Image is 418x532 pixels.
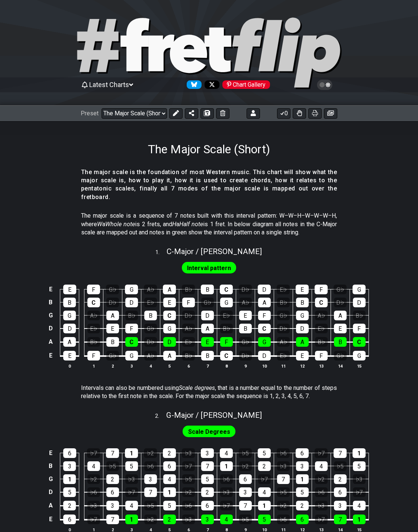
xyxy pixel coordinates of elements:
td: B [46,459,55,472]
div: G♭ [334,285,347,294]
div: D♭ [277,324,290,333]
th: 2 [103,362,122,370]
div: ♭7 [258,474,271,484]
div: E♭ [182,337,195,347]
div: ♭2 [87,474,100,484]
div: ♭6 [277,515,290,524]
div: D♭ [144,337,157,347]
div: ♭5 [334,461,347,471]
div: ♭6 [220,474,233,484]
th: 14 [331,362,350,370]
div: E♭ [220,311,233,320]
div: G [125,285,138,294]
div: C [220,285,233,294]
span: Latest Charts [89,81,129,89]
span: G - Major / [PERSON_NAME] [166,411,262,420]
div: 3 [334,501,347,510]
div: A [163,285,176,294]
div: ♭7 [315,448,328,458]
div: 2 [63,501,76,510]
div: 4 [315,461,328,471]
div: A♭ [277,337,290,347]
div: C [87,298,100,307]
div: G [296,311,309,320]
div: B [334,337,347,347]
div: B♭ [353,311,366,320]
div: B♭ [220,324,233,333]
div: A♭ [315,311,328,320]
div: C [353,337,366,347]
div: 4 [353,501,366,510]
div: ♭6 [87,487,100,497]
td: E [46,349,55,363]
div: ♭3 [315,501,328,510]
div: F [353,324,366,333]
div: 7 [106,448,119,458]
p: Intervals can also be numbered using , that is a number equal to the number of steps relative to ... [81,384,337,401]
div: 5 [258,448,271,458]
div: A♭ [144,351,157,360]
div: ♭2 [239,461,252,471]
div: D♭ [106,298,119,307]
div: ♭2 [182,487,195,497]
a: Follow #fretflip at Bluesky [184,80,202,89]
select: Preset [102,108,167,119]
div: F [87,351,100,360]
div: G [163,324,176,333]
th: 7 [198,362,217,370]
div: B♭ [277,298,290,307]
div: 6 [163,461,176,471]
div: D♭ [239,285,252,294]
div: ♭2 [277,501,290,510]
div: D [258,351,271,360]
div: A [163,351,176,360]
span: Preset [81,110,99,117]
div: A♭ [239,298,252,307]
div: G♭ [239,337,252,347]
th: 3 [122,362,141,370]
td: G [46,472,55,485]
div: 7 [277,474,290,484]
div: 3 [144,474,157,484]
div: ♭3 [182,448,195,458]
div: 4 [220,515,233,524]
div: 1 [125,448,138,458]
th: 6 [179,362,198,370]
div: D♭ [334,298,347,307]
div: D [125,298,138,307]
span: 2 . [155,412,166,420]
h1: The Major Scale (Short) [148,142,270,156]
div: B♭ [182,351,195,360]
th: 0 [60,362,79,370]
div: F [258,311,271,320]
div: G♭ [334,351,347,360]
div: ♭7 [87,448,100,458]
div: 2 [258,461,271,471]
div: 1 [258,501,271,510]
div: E♭ [277,351,290,360]
button: Save As (makes a copy) [200,108,214,119]
div: D [353,298,366,307]
div: 2 [296,501,309,510]
th: 5 [160,362,179,370]
div: B [239,324,252,333]
div: ♭6 [182,501,195,510]
td: E [46,446,55,459]
div: E [106,324,119,333]
em: W [97,221,102,228]
div: E♭ [144,298,157,307]
div: C [315,298,328,307]
div: D [296,324,309,333]
div: F [125,324,138,333]
div: C [220,351,233,360]
div: E [334,324,347,333]
div: 5 [353,461,366,471]
div: B [201,285,214,294]
div: G♭ [201,298,214,307]
div: 3 [201,515,214,524]
div: ♭3 [125,474,138,484]
div: F [315,285,328,294]
div: A♭ [87,311,100,320]
div: 1 [163,487,176,497]
div: 4 [87,461,100,471]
